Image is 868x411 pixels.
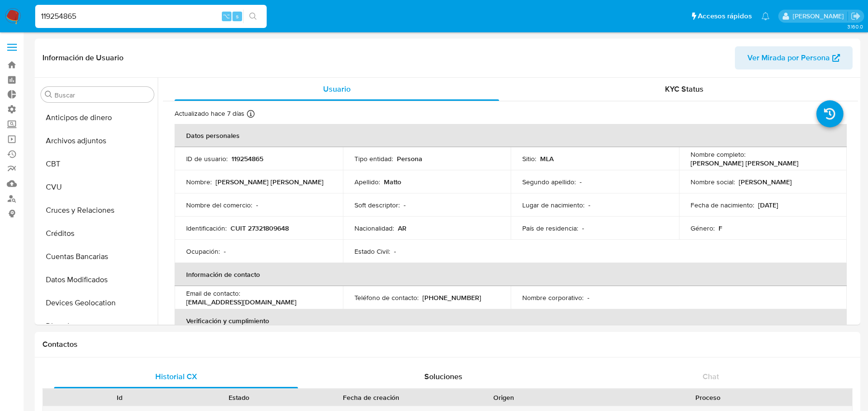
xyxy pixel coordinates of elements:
[323,83,351,95] span: Usuario
[42,340,853,349] h1: Contactos
[397,154,422,163] p: Persona
[37,152,158,176] button: CBT
[522,154,536,163] p: Sitio :
[155,371,197,382] span: Historial CX
[691,159,799,167] p: [PERSON_NAME] [PERSON_NAME]
[580,178,582,186] p: -
[354,224,394,233] p: Nacionalidad :
[793,12,847,21] p: juan.calo@mercadolibre.com
[231,154,263,163] p: 119254865
[186,247,220,256] p: Ocupación :
[588,201,590,209] p: -
[394,247,396,256] p: -
[522,201,584,209] p: Lugar de nacimiento :
[35,10,267,23] input: Buscar usuario o caso...
[540,154,554,163] p: MLA
[522,178,576,186] p: Segundo apellido :
[665,83,704,95] span: KYC Status
[354,247,390,256] p: Estado Civil :
[37,222,158,245] button: Créditos
[739,178,792,186] p: [PERSON_NAME]
[186,178,212,186] p: Nombre :
[570,393,845,402] div: Proceso
[45,91,53,98] button: Buscar
[224,247,226,256] p: -
[223,12,230,21] span: ⌥
[186,224,227,233] p: Identificación :
[398,224,407,233] p: AR
[703,371,719,382] span: Chat
[384,178,401,186] p: Matto
[256,201,258,209] p: -
[243,10,263,23] button: search-icon
[522,224,578,233] p: País de residencia :
[758,201,778,209] p: [DATE]
[175,109,244,118] p: Actualizado hace 7 días
[37,129,158,152] button: Archivos adjuntos
[67,393,172,402] div: Id
[42,53,123,63] h1: Información de Usuario
[175,124,847,147] th: Datos personales
[698,11,752,21] span: Accesos rápidos
[424,371,462,382] span: Soluciones
[404,201,406,209] p: -
[37,268,158,291] button: Datos Modificados
[54,91,150,99] input: Buscar
[186,298,297,306] p: [EMAIL_ADDRESS][DOMAIN_NAME]
[735,46,853,69] button: Ver Mirada por Persona
[186,201,252,209] p: Nombre del comercio :
[175,309,847,332] th: Verificación y cumplimiento
[691,201,754,209] p: Fecha de nacimiento :
[587,293,589,302] p: -
[761,12,770,20] a: Notificaciones
[186,393,291,402] div: Estado
[691,224,715,233] p: Género :
[186,154,228,163] p: ID de usuario :
[851,11,861,21] a: Salir
[37,245,158,268] button: Cuentas Bancarias
[691,150,746,159] p: Nombre completo :
[354,201,400,209] p: Soft descriptor :
[582,224,584,233] p: -
[231,224,289,233] p: CUIT 27321809648
[451,393,556,402] div: Origen
[37,315,158,338] button: Direcciones
[37,291,158,315] button: Devices Geolocation
[354,178,380,186] p: Apellido :
[522,293,583,302] p: Nombre corporativo :
[691,178,735,186] p: Nombre social :
[37,199,158,222] button: Cruces y Relaciones
[37,176,158,199] button: CVU
[236,12,239,21] span: s
[719,224,722,233] p: F
[305,393,437,402] div: Fecha de creación
[186,289,240,298] p: Email de contacto :
[747,46,830,69] span: Ver Mirada por Persona
[422,293,481,302] p: [PHONE_NUMBER]
[354,154,393,163] p: Tipo entidad :
[354,293,419,302] p: Teléfono de contacto :
[37,106,158,129] button: Anticipos de dinero
[216,178,324,186] p: [PERSON_NAME] [PERSON_NAME]
[175,263,847,286] th: Información de contacto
